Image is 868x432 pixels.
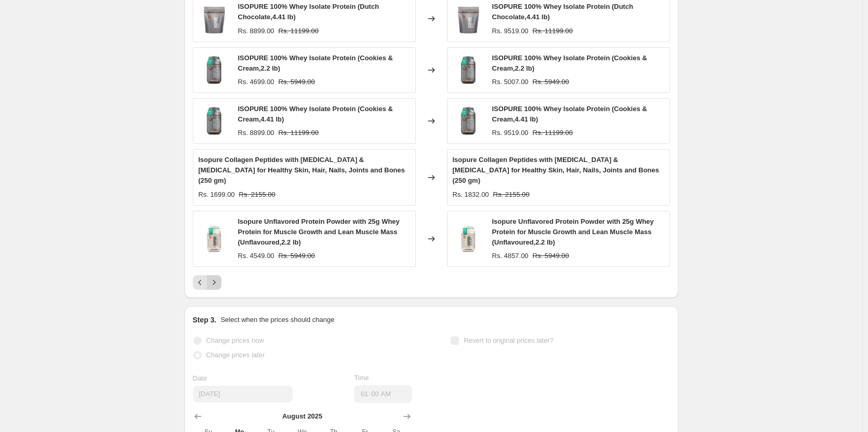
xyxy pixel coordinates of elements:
[492,105,647,123] span: ISOPURE 100% Whey Isolate Protein (Cookies & Cream,4.41 lb)
[453,105,484,137] img: C3YG9VFOIXXCWR211-956b2632-c67a-4797-8edd-78df15b8fe8b_80x.jpg
[238,3,379,21] span: ISOPURE 100% Whey Isolate Protein (Dutch Chocolate,4.41 lb)
[492,26,529,36] div: Rs. 9519.00
[279,26,319,36] strike: Rs. 11199.00
[492,128,529,138] div: Rs. 9519.00
[238,128,274,138] div: Rs. 8899.00
[354,385,412,403] input: 12:00
[239,190,275,200] strike: Rs. 2155.00
[533,26,573,36] strike: Rs. 11199.00
[238,54,393,72] span: ISOPURE 100% Whey Isolate Protein (Cookies & Cream,2.2 lb)
[492,77,529,87] div: Rs. 5007.00
[199,55,230,86] img: C3YG9VFOIXXCWR211-956b2632-c67a-4797-8edd-78df15b8fe8b_80x.jpg
[533,77,569,87] strike: Rs. 5949.00
[206,336,264,344] span: Change prices now
[533,128,573,138] strike: Rs. 11199.00
[199,3,230,34] img: C9TO25WSZSDBYKVC2-c0d5bbdb-d7b5-4af1-8774-1b4153e0e42d_80x.jpg
[464,336,554,344] span: Revert to original prices later?
[220,315,334,325] p: Select when the prices should change
[193,315,217,325] h2: Step 3.
[199,156,405,184] span: Isopure Collagen Peptides with [MEDICAL_DATA] & [MEDICAL_DATA] for Healthy Skin, Hair, Nails, Joi...
[191,409,205,424] button: Show previous month, July 2025
[199,105,230,137] img: C3YG9VFOIXXCWR211-956b2632-c67a-4797-8edd-78df15b8fe8b_80x.jpg
[453,190,489,200] div: Rs. 1832.00
[453,55,484,86] img: C3YG9VFOIXXCWR211-956b2632-c67a-4797-8edd-78df15b8fe8b_80x.jpg
[238,218,400,246] span: Isopure Unflavored Protein Powder with 25g Whey Protein for Muscle Growth and Lean Muscle Mass (U...
[453,156,660,184] span: Isopure Collagen Peptides with [MEDICAL_DATA] & [MEDICAL_DATA] for Healthy Skin, Hair, Nails, Joi...
[206,351,265,359] span: Change prices later
[199,223,230,254] img: GJ4PFKBXBQ7EA6NY4-e1a5a8e5-4c24-4a2d-bb3e-b5a07316d548_50212061-b251-46d4-bb56-4755c34e2035_80x.jpg
[207,275,221,290] button: Next
[453,3,484,34] img: C9TO25WSZSDBYKVC2-c0d5bbdb-d7b5-4af1-8774-1b4153e0e42d_80x.jpg
[492,218,654,246] span: Isopure Unflavored Protein Powder with 25g Whey Protein for Muscle Growth and Lean Muscle Mass (U...
[238,77,274,87] div: Rs. 4699.00
[279,77,315,87] strike: Rs. 5949.00
[492,251,529,261] div: Rs. 4857.00
[453,223,484,254] img: GJ4PFKBXBQ7EA6NY4-e1a5a8e5-4c24-4a2d-bb3e-b5a07316d548_50212061-b251-46d4-bb56-4755c34e2035_80x.jpg
[279,251,315,261] strike: Rs. 5949.00
[238,105,393,123] span: ISOPURE 100% Whey Isolate Protein (Cookies & Cream,4.41 lb)
[193,275,221,290] nav: Pagination
[279,128,319,138] strike: Rs. 11199.00
[199,190,235,200] div: Rs. 1699.00
[492,54,647,72] span: ISOPURE 100% Whey Isolate Protein (Cookies & Cream,2.2 lb)
[193,374,207,382] span: Date
[354,374,369,382] span: Time
[193,275,207,290] button: Previous
[533,251,569,261] strike: Rs. 5949.00
[493,190,530,200] strike: Rs. 2155.00
[238,26,274,36] div: Rs. 8899.00
[238,251,274,261] div: Rs. 4549.00
[193,386,293,402] input: 8/11/2025
[492,3,634,21] span: ISOPURE 100% Whey Isolate Protein (Dutch Chocolate,4.41 lb)
[400,409,414,424] button: Show next month, September 2025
